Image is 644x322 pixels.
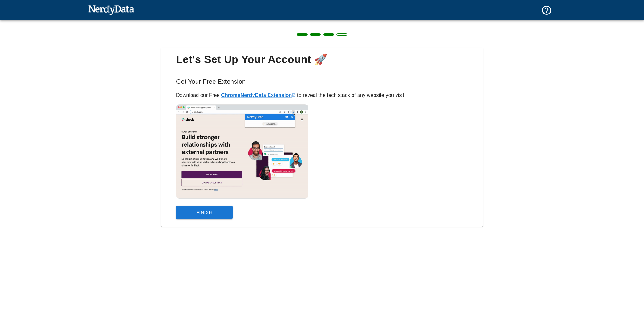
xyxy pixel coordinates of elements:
[176,206,233,219] button: Finish
[166,53,478,66] span: Let's Set Up Your Account 🚀
[166,76,478,92] h6: Get Your Free Extension
[613,277,636,301] iframe: Drift Widget Chat Controller
[221,93,296,98] a: ChromeNerdyData Extension
[537,1,556,20] button: Support and Documentation
[176,92,468,99] p: Download our Free to reveal the tech stack of any website you visit.
[88,3,134,16] img: NerdyData.com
